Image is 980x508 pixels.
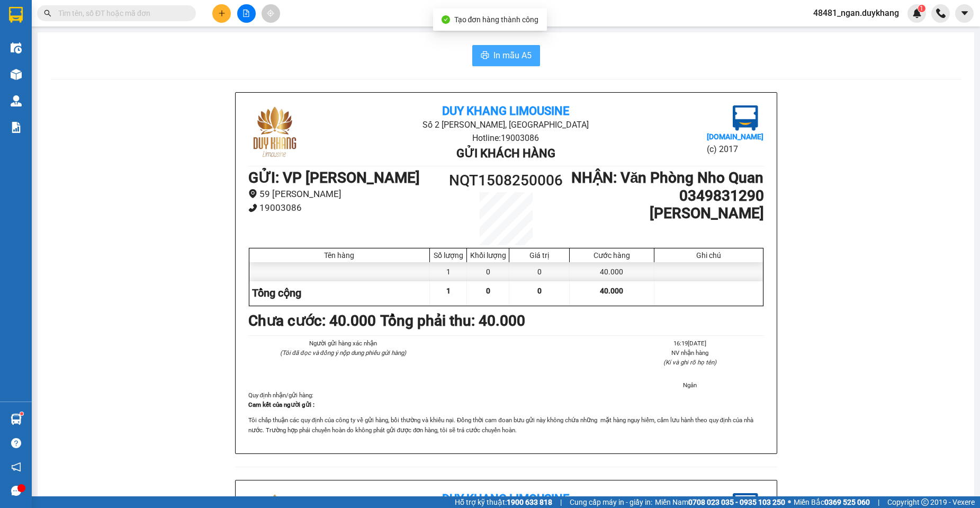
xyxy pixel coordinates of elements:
img: warehouse-icon [11,69,22,80]
div: Giá trị [512,251,567,260]
span: Miền Bắc [794,496,870,508]
div: Tên hàng [252,251,427,260]
h1: NQT1508250006 [442,169,571,192]
span: ⚪️ [788,500,791,504]
span: plus [218,10,226,17]
input: Tìm tên, số ĐT hoặc mã đơn [58,7,183,19]
sup: 1 [20,412,23,415]
div: 40.000 [570,262,654,281]
span: Tạo đơn hàng thành công [454,15,539,24]
img: icon-new-feature [912,8,922,18]
strong: 0708 023 035 - 0935 103 250 [688,498,785,506]
li: 16:19[DATE] [616,338,763,348]
span: | [878,496,879,508]
div: Quy định nhận/gửi hàng : [248,390,764,435]
span: printer [481,51,489,61]
p: Tôi chấp thuận các quy định của công ty về gửi hàng, bồi thường và khiếu nại. Đồng thời cam đoan ... [248,415,764,434]
strong: 0369 525 060 [824,498,870,506]
button: aim [262,4,280,23]
b: GỬI : VP [PERSON_NAME] [248,169,420,186]
span: Tổng cộng [252,287,301,299]
strong: 1900 633 818 [507,498,552,506]
strong: Cam kết của người gửi : [248,401,314,408]
span: file-add [242,10,250,17]
img: logo.jpg [248,105,301,158]
img: warehouse-icon [11,42,22,54]
span: | [560,496,562,508]
span: phone [248,203,257,212]
h1: [PERSON_NAME] [570,204,763,222]
b: Tổng phải thu: 40.000 [380,312,525,329]
div: 1 [430,262,467,281]
li: Số 2 [PERSON_NAME], [GEOGRAPHIC_DATA] [334,118,678,131]
span: Hỗ trợ kỹ thuật: [455,496,552,508]
div: Số lượng [433,251,464,260]
li: Hotline: 19003086 [334,131,678,145]
span: copyright [921,498,929,506]
button: caret-down [955,4,974,23]
div: 0 [467,262,509,281]
img: logo.jpg [733,105,758,131]
button: printerIn mẫu A5 [472,45,540,66]
li: Ngân [616,380,763,390]
li: NV nhận hàng [616,348,763,358]
img: warehouse-icon [11,414,22,425]
li: 59 [PERSON_NAME] [248,187,442,201]
div: Ghi chú [657,251,760,260]
img: logo-vxr [9,7,23,23]
div: Khối lượng [470,251,506,260]
button: plus [212,4,231,23]
div: 0 [509,262,570,281]
div: Cước hàng [572,251,651,260]
span: notification [11,462,21,472]
span: environment [248,189,257,198]
span: 0 [486,287,490,295]
li: (c) 2017 [707,142,763,156]
span: aim [267,10,274,17]
span: In mẫu A5 [493,49,532,62]
span: Miền Nam [655,496,785,508]
b: NHẬN : Văn Phòng Nho Quan [571,169,764,186]
b: Duy Khang Limousine [442,492,569,505]
i: (Kí và ghi rõ họ tên) [663,359,716,366]
img: warehouse-icon [11,95,22,106]
span: question-circle [11,438,21,448]
span: 0 [537,287,542,295]
span: 1 [920,5,923,12]
b: Chưa cước : 40.000 [248,312,376,329]
li: Người gửi hàng xác nhận [269,338,417,348]
button: file-add [237,4,256,23]
span: Cung cấp máy in - giấy in: [570,496,652,508]
span: message [11,486,21,496]
b: Duy Khang Limousine [442,104,569,118]
span: 40.000 [600,287,623,295]
b: Gửi khách hàng [456,147,555,160]
h1: 0349831290 [570,187,763,205]
span: 48481_ngan.duykhang [805,6,907,20]
span: caret-down [960,8,969,18]
span: check-circle [442,15,450,24]
span: 1 [446,287,451,295]
i: (Tôi đã đọc và đồng ý nộp dung phiếu gửi hàng) [280,349,406,357]
sup: 1 [918,5,925,12]
img: solution-icon [11,122,22,133]
img: phone-icon [936,8,946,18]
span: search [44,10,51,17]
b: [DOMAIN_NAME] [707,132,763,141]
li: 19003086 [248,201,442,215]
